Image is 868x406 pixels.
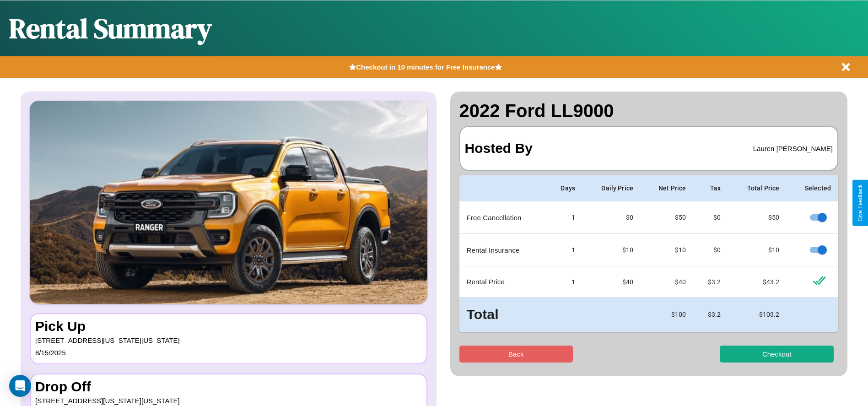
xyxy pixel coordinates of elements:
[694,201,728,234] td: $0
[641,266,693,298] td: $ 40
[35,334,422,346] p: [STREET_ADDRESS][US_STATE][US_STATE]
[9,375,31,397] div: Open Intercom Messenger
[467,244,539,256] p: Rental Insurance
[641,175,693,201] th: Net Price
[641,298,693,332] td: $ 100
[857,184,863,222] div: Give Feedback
[582,175,641,201] th: Daily Price
[582,266,641,298] td: $ 40
[9,10,212,47] h1: Rental Summary
[459,101,839,121] h2: 2022 Ford LL9000
[728,175,787,201] th: Total Price
[694,175,728,201] th: Tax
[720,346,834,363] button: Checkout
[35,319,422,334] h3: Pick Up
[459,175,839,332] table: simple table
[356,63,495,71] b: Checkout in 10 minutes for Free Insurance
[728,298,787,332] td: $ 103.2
[467,305,539,325] h3: Total
[728,201,787,234] td: $ 50
[459,346,573,363] button: Back
[753,142,833,155] p: Lauren [PERSON_NAME]
[582,201,641,234] td: $0
[546,266,582,298] td: 1
[35,379,422,395] h3: Drop Off
[546,201,582,234] td: 1
[465,131,533,165] h3: Hosted By
[546,175,582,201] th: Days
[641,201,693,234] td: $ 50
[467,276,539,288] p: Rental Price
[728,234,787,266] td: $ 10
[467,211,539,224] p: Free Cancellation
[728,266,787,298] td: $ 43.2
[694,298,728,332] td: $ 3.2
[694,234,728,266] td: $0
[35,346,422,359] p: 8 / 15 / 2025
[787,175,839,201] th: Selected
[694,266,728,298] td: $ 3.2
[546,234,582,266] td: 1
[582,234,641,266] td: $10
[641,234,693,266] td: $ 10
